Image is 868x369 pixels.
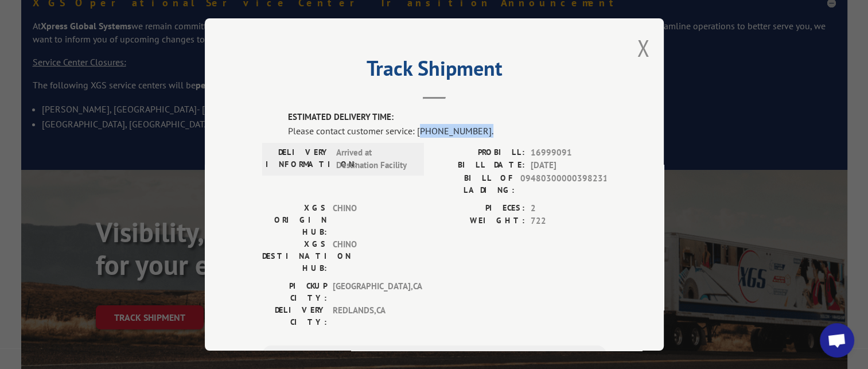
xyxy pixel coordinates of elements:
label: BILL OF LADING: [434,172,515,196]
div: Please contact customer service: [PHONE_NUMBER]. [288,124,606,138]
label: XGS DESTINATION HUB: [262,238,327,274]
label: BILL DATE: [434,159,525,172]
label: DELIVERY CITY: [262,304,327,328]
label: PICKUP CITY: [262,280,327,304]
label: XGS ORIGIN HUB: [262,202,327,238]
label: PROBILL: [434,146,525,160]
label: PIECES: [434,202,525,215]
span: REDLANDS , CA [333,304,410,328]
h2: Track Shipment [262,60,606,82]
span: CHINO [333,202,410,238]
span: 722 [531,215,606,228]
button: Close modal [637,33,649,63]
span: [DATE] [531,159,606,172]
span: Arrived at Destination Facility [336,146,414,172]
label: WEIGHT: [434,215,525,228]
label: DELIVERY INFORMATION: [266,146,330,172]
a: Open chat [820,323,854,358]
span: 16999091 [531,146,606,160]
label: ESTIMATED DELIVERY TIME: [288,111,606,124]
span: [GEOGRAPHIC_DATA] , CA [333,280,410,304]
span: 2 [531,202,606,215]
span: CHINO [333,238,410,274]
span: 09480300000398231 [520,172,606,196]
